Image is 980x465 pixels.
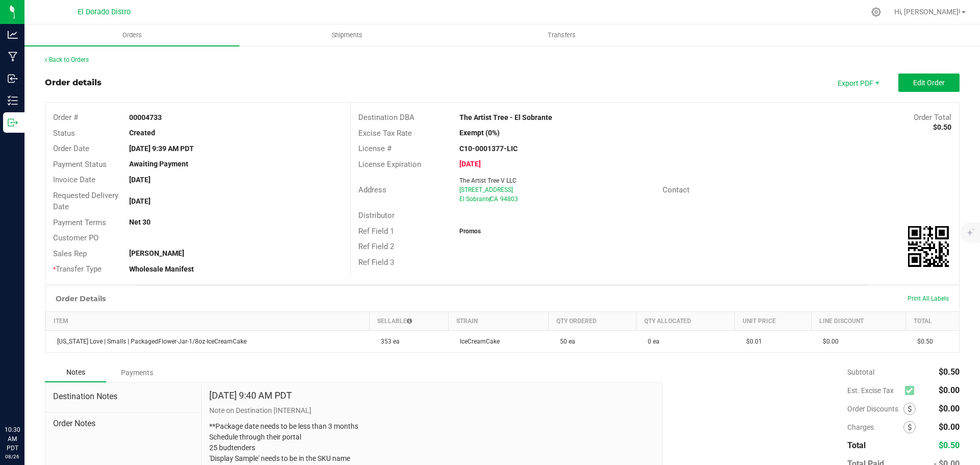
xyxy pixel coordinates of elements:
span: El Dorado Distro [78,8,131,16]
span: $0.50 [912,338,933,345]
span: Charges [847,423,903,431]
span: Edit Order [913,79,945,87]
span: Shipments [318,31,376,40]
span: Payment Status [53,160,107,169]
strong: C10-0001377-LIC [459,144,518,153]
span: Contact [663,185,690,194]
strong: [DATE] 9:39 AM PDT [129,144,194,153]
iframe: Resource center [10,383,41,414]
inline-svg: Outbound [8,117,18,128]
span: Subtotal [847,368,874,376]
strong: Net 30 [129,218,151,226]
span: Destination DBA [358,113,414,122]
div: Payments [106,363,167,382]
span: 94803 [500,195,518,203]
span: $0.00 [939,404,960,413]
span: El Sobrante [459,195,491,203]
span: Transfers [534,31,590,40]
a: Orders [24,25,239,46]
span: 0 ea [643,338,659,345]
span: Payment Terms [53,218,106,227]
qrcode: 00004733 [908,226,949,267]
span: $0.00 [939,385,960,395]
p: **Package date needs to be less than 3 months Schedule through their portal 25 budtenders 'Displa... [209,421,654,464]
span: 50 ea [555,338,575,345]
h1: Order Details [56,295,106,303]
inline-svg: Manufacturing [8,52,18,62]
span: Orders [109,31,156,40]
strong: Created [129,129,155,137]
span: The Artist Tree V LLC [459,177,517,184]
th: Total [906,311,959,330]
span: $0.50 [939,367,960,377]
button: Edit Order [898,74,960,92]
span: Destination Notes [53,390,193,403]
span: $0.50 [939,440,960,450]
strong: [DATE] [129,176,151,184]
strong: Wholesale Manifest [129,265,194,273]
span: CA [490,195,498,203]
span: Transfer Type [53,264,102,274]
span: Order Date [53,144,89,153]
th: Strain [449,311,549,330]
span: Status [53,129,75,138]
th: Qty Ordered [549,311,636,330]
span: Order Total [914,113,951,122]
strong: Exempt (0%) [459,129,500,137]
span: Print All Labels [908,295,949,302]
strong: The Artist Tree - El Sobrante [459,113,552,121]
span: Customer PO [53,233,99,242]
span: [STREET_ADDRESS] [459,186,513,193]
li: Export PDF [827,74,888,92]
th: Unit Price [735,311,812,330]
span: Order Discounts [847,405,903,413]
div: Order details [45,77,102,89]
span: $0.01 [741,338,762,345]
th: Line Discount [812,311,906,330]
span: 353 ea [376,338,400,345]
span: Invoice Date [53,175,95,184]
th: Qty Allocated [636,311,735,330]
strong: [DATE] [129,197,151,205]
span: Total [847,440,866,450]
span: License # [358,144,391,153]
span: Ref Field 3 [358,258,394,267]
span: Ref Field 2 [358,242,394,251]
p: Note on Destination [INTERNAL] [209,405,654,416]
p: 08/26 [5,453,20,460]
span: Sales Rep [53,249,87,258]
span: , [489,195,490,203]
iframe: Resource center unread badge [30,382,42,394]
strong: [DATE] [459,160,481,168]
th: Item [46,311,370,330]
span: Distributor [358,211,395,220]
a: Shipments [239,25,454,46]
strong: $0.50 [933,123,951,131]
span: $0.00 [818,338,839,345]
div: Notes [45,363,106,382]
span: License Expiration [358,160,421,169]
span: Hi, [PERSON_NAME]! [894,8,961,16]
inline-svg: Inventory [8,95,18,106]
span: Order # [53,113,78,122]
img: Scan me! [908,226,949,267]
span: Address [358,185,386,194]
div: Manage settings [870,7,883,17]
span: Est. Excise Tax [847,386,901,395]
span: Requested Delivery Date [53,191,118,212]
strong: Promos [459,228,481,235]
h4: [DATE] 9:40 AM PDT [209,390,292,401]
inline-svg: Inbound [8,74,18,84]
span: $0.00 [939,422,960,432]
span: [US_STATE] Love | Smalls | PackagedFlower-Jar-1/8oz-IceCreamCake [52,338,247,345]
span: Excise Tax Rate [358,129,412,138]
strong: [PERSON_NAME] [129,249,184,257]
a: Back to Orders [45,56,89,63]
strong: Awaiting Payment [129,160,188,168]
span: Ref Field 1 [358,227,394,236]
span: Calculate excise tax [905,383,919,397]
a: Transfers [454,25,669,46]
p: 10:30 AM PDT [5,425,20,453]
th: Sellable [370,311,449,330]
